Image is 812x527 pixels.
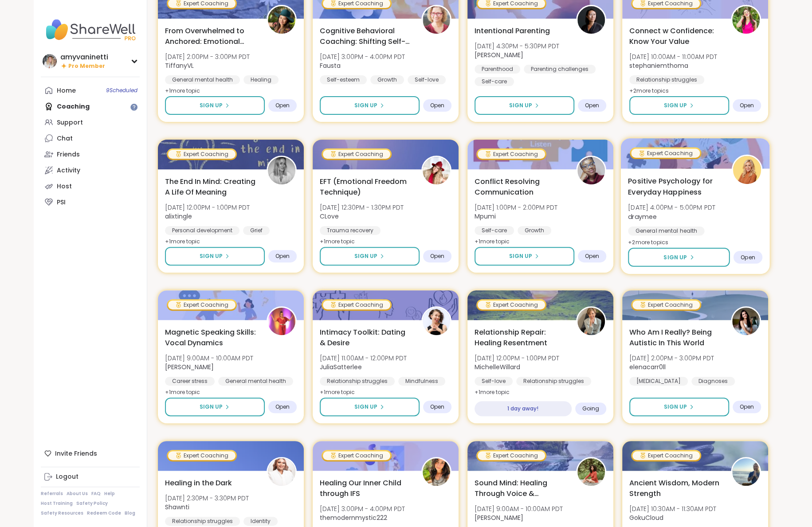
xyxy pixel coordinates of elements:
[577,157,605,184] img: Mpumi
[475,176,566,198] span: Conflict Resolving Communication
[41,82,140,98] a: Home9Scheduled
[629,363,666,371] b: elenacarr0ll
[320,504,405,513] span: [DATE] 3:00PM - 4:00PM PDT
[475,354,559,363] span: [DATE] 12:00PM - 1:00PM PDT
[320,354,407,363] span: [DATE] 11:00AM - 12:00PM PDT
[478,301,545,309] div: Expert Coaching
[60,52,108,62] div: amyvaninetti
[320,96,420,115] button: Sign Up
[168,451,235,460] div: Expert Coaching
[423,6,450,34] img: Fausta
[41,500,73,507] a: Host Training
[732,6,760,34] img: stephaniemthoma
[165,517,240,526] div: Relationship struggles
[268,458,295,486] img: Shawnti
[165,52,250,61] span: [DATE] 2:00PM - 3:00PM PDT
[475,212,496,221] b: Mpumi
[91,491,101,497] a: FAQ
[628,203,715,212] span: [DATE] 4:00PM - 5:00PM PDT
[41,178,140,194] a: Host
[732,458,760,486] img: GokuCloud
[165,176,257,198] span: The End In Mind: Creating A Life Of Meaning
[320,398,420,416] button: Sign Up
[423,458,450,486] img: themodernmystic222
[200,252,223,260] span: Sign Up
[168,150,235,159] div: Expert Coaching
[320,52,405,61] span: [DATE] 3:00PM - 4:00PM PDT
[320,478,412,499] span: Healing Our Inner Child through IFS
[629,398,729,416] button: Sign Up
[629,26,721,47] span: Connect w Confidence: Know Your Value
[664,403,687,411] span: Sign Up
[740,102,754,109] span: Open
[200,101,223,109] span: Sign Up
[691,377,735,386] div: Diagnoses
[41,130,140,146] a: Chat
[509,101,532,109] span: Sign Up
[475,247,574,265] button: Sign Up
[275,403,290,410] span: Open
[629,96,729,115] button: Sign Up
[408,75,446,84] div: Self-love
[320,212,339,221] b: CLove
[423,157,450,184] img: CLove
[475,203,557,212] span: [DATE] 1:00PM - 2:00PM PDT
[41,510,83,516] a: Safety Resources
[165,26,257,47] span: From Overwhelmed to Anchored: Emotional Regulation
[268,157,295,184] img: alixtingle
[41,146,140,162] a: Friends
[275,102,290,109] span: Open
[165,203,250,212] span: [DATE] 12:00PM - 1:00PM PDT
[165,96,265,115] button: Sign Up
[41,14,140,45] img: ShareWell Nav Logo
[67,491,88,497] a: About Us
[430,102,444,109] span: Open
[423,308,450,335] img: JuliaSatterlee
[628,248,730,267] button: Sign Up
[475,363,520,371] b: MichelleWillard
[585,253,599,260] span: Open
[320,176,412,198] span: EFT (Emotional Freedom Technique)
[632,451,700,460] div: Expert Coaching
[57,150,80,159] div: Friends
[57,118,83,127] div: Support
[631,148,700,157] div: Expert Coaching
[243,75,279,84] div: Healing
[354,252,377,260] span: Sign Up
[475,65,520,74] div: Parenthood
[320,513,387,522] b: themodernmystic222
[475,513,523,522] b: [PERSON_NAME]
[268,308,295,335] img: Lisa_LaCroix
[165,363,214,371] b: [PERSON_NAME]
[475,226,514,235] div: Self-care
[475,96,574,115] button: Sign Up
[577,458,605,486] img: Joana_Ayala
[168,301,235,309] div: Expert Coaching
[130,104,137,111] iframe: Spotlight
[320,75,367,84] div: Self-esteem
[41,162,140,178] a: Activity
[629,478,721,499] span: Ancient Wisdom, Modern Strength
[41,194,140,210] a: PSI
[41,114,140,130] a: Support
[320,327,412,348] span: Intimacy Toolkit: Dating & Desire
[354,101,377,109] span: Sign Up
[509,252,532,260] span: Sign Up
[475,478,566,499] span: Sound Mind: Healing Through Voice & Vibration
[76,500,108,507] a: Safety Policy
[165,494,249,503] span: [DATE] 2:30PM - 3:30PM PDT
[628,176,722,197] span: Positive Psychology for Everyday Happiness
[125,510,135,516] a: Blog
[516,377,591,386] div: Relationship struggles
[68,62,105,70] span: Pro Member
[165,75,240,84] div: General mental health
[320,247,420,265] button: Sign Up
[629,504,716,513] span: [DATE] 10:30AM - 11:30AM PDT
[628,226,704,235] div: General mental health
[57,182,72,191] div: Host
[320,203,404,212] span: [DATE] 12:30PM - 1:30PM PDT
[275,253,290,260] span: Open
[323,150,390,159] div: Expert Coaching
[475,504,563,513] span: [DATE] 9:00AM - 10:00AM PDT
[41,469,140,485] a: Logout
